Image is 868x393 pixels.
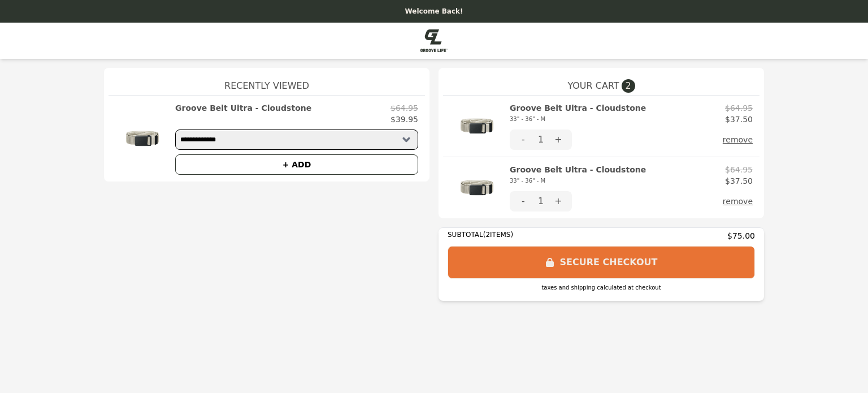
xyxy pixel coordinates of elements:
span: ( 2 ITEMS) [483,231,513,239]
p: Welcome Back! [7,7,861,16]
img: Brand Logo [420,29,448,52]
div: taxes and shipping calculated at checkout [448,283,755,292]
button: - [510,191,537,211]
button: - [510,129,537,150]
p: $37.50 [725,175,753,187]
span: SUBTOTAL [448,231,483,239]
img: Groove Belt Ultra - Cloudstone [115,102,170,175]
button: remove [723,191,753,211]
button: SECURE CHECKOUT [448,246,755,279]
div: 33" - 36" - M [510,175,646,187]
img: Groove Belt Ultra - Cloudstone [450,164,504,211]
div: 1 [537,191,545,211]
div: 1 [537,129,545,150]
p: $64.95 [725,164,753,175]
span: $75.00 [727,230,755,241]
p: $37.50 [725,114,753,125]
p: $39.95 [390,114,418,125]
button: + [545,129,572,150]
span: 2 [622,79,635,93]
h2: Groove Belt Ultra - Cloudstone [510,164,646,187]
button: remove [723,129,753,150]
button: + ADD [175,154,418,175]
h1: Recently Viewed [108,68,425,95]
h2: Groove Belt Ultra - Cloudstone [510,102,646,125]
button: + [545,191,572,211]
img: Groove Belt Ultra - Cloudstone [450,102,504,150]
select: Select a product variant [175,129,418,150]
h2: Groove Belt Ultra - Cloudstone [175,102,311,114]
div: 33" - 36" - M [510,114,646,125]
p: $64.95 [390,102,418,114]
p: $64.95 [725,102,753,114]
span: YOUR CART [567,79,619,93]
